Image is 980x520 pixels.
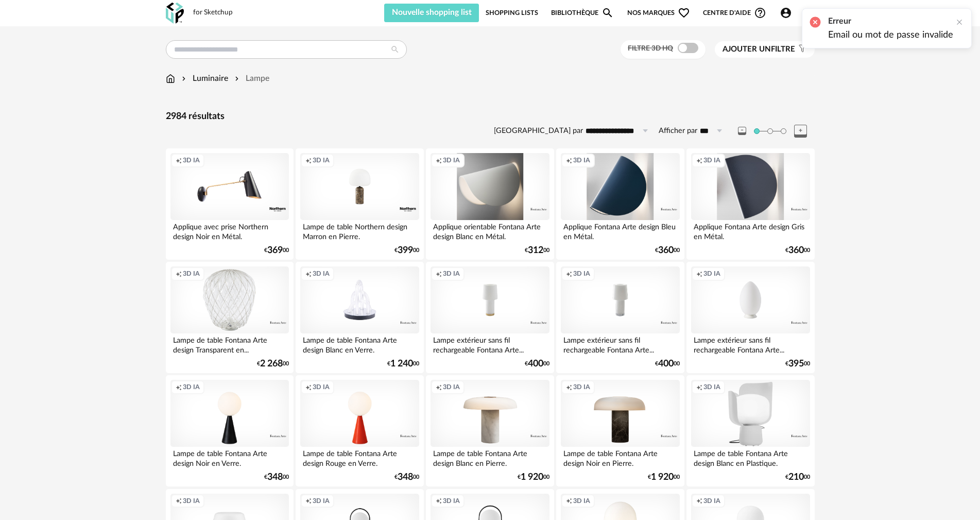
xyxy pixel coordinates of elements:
[795,44,807,55] span: Filter icon
[170,447,289,467] div: Lampe de table Fontana Arte design Noir en Verre.
[691,220,810,241] div: Applique Fontana Arte design Gris en Métal.
[494,126,583,136] label: [GEOGRAPHIC_DATA] par
[300,447,419,467] div: Lampe de table Fontana Arte design Rouge en Verre.
[573,156,590,164] span: 3D IA
[528,360,543,367] span: 400
[267,474,283,481] span: 348
[166,3,184,24] img: OXP
[183,497,200,505] span: 3D IA
[296,375,423,487] a: Creation icon 3D IA Lampe de table Fontana Arte design Rouge en Verre. €34800
[518,474,549,481] div: € 00
[426,148,554,260] a: Creation icon 3D IA Applique orientable Fontana Arte design Blanc en Métal. €31200
[166,375,294,487] a: Creation icon 3D IA Lampe de table Fontana Arte design Noir en Verre. €34800
[176,383,182,391] span: Creation icon
[715,41,815,58] button: Ajouter unfiltre Filter icon
[655,247,680,254] div: € 00
[436,156,442,164] span: Creation icon
[628,45,673,52] span: Filtre 3D HQ
[305,497,312,505] span: Creation icon
[566,270,572,278] span: Creation icon
[296,262,423,373] a: Creation icon 3D IA Lampe de table Fontana Arte design Blanc en Verre. €1 24000
[691,333,810,354] div: Lampe extérieur sans fil rechargeable Fontana Arte...
[780,7,797,19] span: Account Circle icon
[573,270,590,278] span: 3D IA
[170,333,289,354] div: Lampe de table Fontana Arte design Transparent en...
[384,4,479,22] button: Nouvelle shopping list
[651,474,674,481] span: 1 920
[170,220,289,241] div: Applique avec prise Northern design Noir en Métal.
[394,247,419,254] div: € 00
[601,7,614,19] span: Magnify icon
[561,333,679,354] div: Lampe extérieur sans fil rechargeable Fontana Arte...
[313,497,330,505] span: 3D IA
[398,247,413,254] span: 399
[525,247,549,254] div: € 00
[658,360,674,367] span: 400
[193,8,233,18] div: for Sketchup
[566,497,572,505] span: Creation icon
[686,148,814,260] a: Creation icon 3D IA Applique Fontana Arte design Gris en Métal. €36000
[166,73,175,85] img: svg+xml;base64,PHN2ZyB3aWR0aD0iMTYiIGhlaWdodD0iMTciIHZpZXdCb3g9IjAgMCAxNiAxNyIgZmlsbD0ibm9uZSIgeG...
[573,383,590,391] span: 3D IA
[696,270,702,278] span: Creation icon
[696,497,702,505] span: Creation icon
[573,497,590,505] span: 3D IA
[754,7,766,19] span: Help Circle Outline icon
[426,262,554,373] a: Creation icon 3D IA Lampe extérieur sans fil rechargeable Fontana Arte... €40000
[300,333,419,354] div: Lampe de table Fontana Arte design Blanc en Verre.
[166,148,294,260] a: Creation icon 3D IA Applique avec prise Northern design Noir en Métal. €36900
[723,45,771,53] span: Ajouter un
[696,156,702,164] span: Creation icon
[313,383,330,391] span: 3D IA
[788,474,804,481] span: 210
[686,375,814,487] a: Creation icon 3D IA Lampe de table Fontana Arte design Blanc en Plastique. €21000
[180,73,228,85] div: Luminaire
[443,270,460,278] span: 3D IA
[828,16,953,27] h2: Erreur
[561,447,679,467] div: Lampe de table Fontana Arte design Noir en Pierre.
[486,4,538,22] a: Shopping Lists
[556,148,684,260] a: Creation icon 3D IA Applique Fontana Arte design Bleu en Métal. €36000
[431,220,549,241] div: Applique orientable Fontana Arte design Blanc en Métal.
[561,220,679,241] div: Applique Fontana Arte design Bleu en Métal.
[305,270,312,278] span: Creation icon
[313,270,330,278] span: 3D IA
[556,262,684,373] a: Creation icon 3D IA Lampe extérieur sans fil rechargeable Fontana Arte... €40000
[443,497,460,505] span: 3D IA
[431,333,549,354] div: Lampe extérieur sans fil rechargeable Fontana Arte...
[176,497,182,505] span: Creation icon
[696,383,702,391] span: Creation icon
[655,360,680,367] div: € 00
[264,247,289,254] div: € 00
[803,7,815,19] img: fr
[436,270,442,278] span: Creation icon
[703,497,720,505] span: 3D IA
[176,270,182,278] span: Creation icon
[260,360,283,367] span: 2 268
[521,474,543,481] span: 1 920
[267,247,283,254] span: 369
[703,270,720,278] span: 3D IA
[264,474,289,481] div: € 00
[426,375,554,487] a: Creation icon 3D IA Lampe de table Fontana Arte design Blanc en Pierre. €1 92000
[566,156,572,164] span: Creation icon
[305,156,312,164] span: Creation icon
[659,126,697,136] label: Afficher par
[703,156,720,164] span: 3D IA
[387,360,419,367] div: € 00
[392,8,472,16] span: Nouvelle shopping list
[166,111,815,123] div: 2984 résultats
[313,156,330,164] span: 3D IA
[780,7,792,19] span: Account Circle icon
[443,156,460,164] span: 3D IA
[436,383,442,391] span: Creation icon
[166,262,294,373] a: Creation icon 3D IA Lampe de table Fontana Arte design Transparent en... €2 26800
[658,247,674,254] span: 360
[686,262,814,373] a: Creation icon 3D IA Lampe extérieur sans fil rechargeable Fontana Arte... €39500
[785,247,810,254] div: € 00
[703,383,720,391] span: 3D IA
[300,220,419,241] div: Lampe de table Northern design Marron en Pierre.
[627,4,690,22] span: Nos marques
[398,474,413,481] span: 348
[703,7,766,19] span: Centre d'aideHelp Circle Outline icon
